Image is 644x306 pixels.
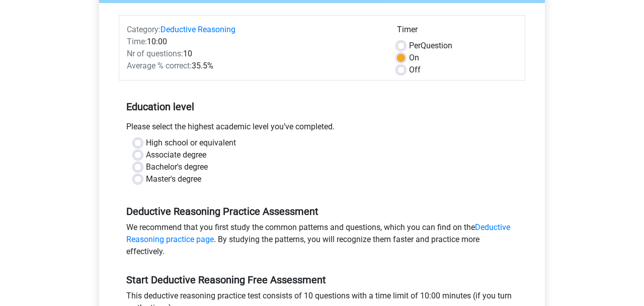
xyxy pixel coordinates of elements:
label: Master's degree [146,173,201,185]
div: 10:00 [119,36,389,48]
h5: Education level [126,97,518,117]
label: High school or equivalent [146,137,236,149]
span: Category: [127,25,160,34]
span: Per [409,41,421,50]
div: 35.5% [119,60,389,72]
span: Time: [127,37,147,46]
div: Please select the highest academic level you’ve completed. [119,121,525,137]
h5: Deductive Reasoning Practice Assessment [126,205,518,217]
span: Nr of questions: [127,49,183,58]
div: 10 [119,48,389,60]
h5: Start Deductive Reasoning Free Assessment [126,274,518,286]
label: On [409,52,419,64]
label: Question [409,40,452,52]
label: Off [409,64,421,76]
div: Timer [397,24,517,40]
div: We recommend that you first study the common patterns and questions, which you can find on the . ... [119,221,525,262]
a: Deductive Reasoning [160,25,235,34]
span: Average % correct: [127,61,192,70]
label: Associate degree [146,149,206,161]
label: Bachelor's degree [146,161,208,173]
